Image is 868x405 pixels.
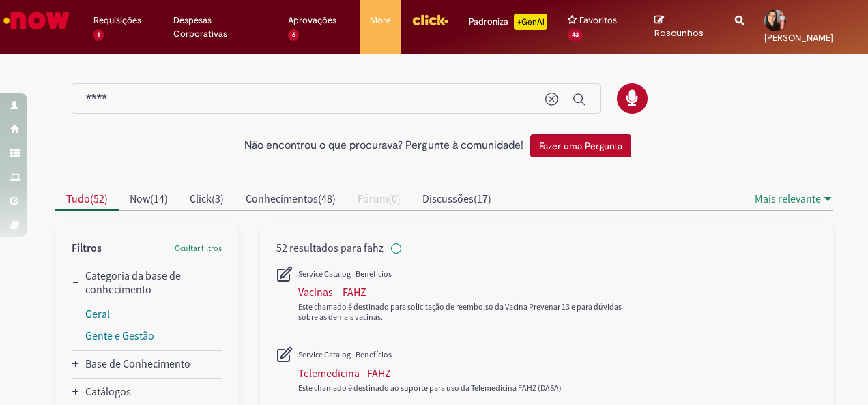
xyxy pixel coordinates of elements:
button: Fazer uma Pergunta [530,134,631,157]
span: [PERSON_NAME] [764,32,833,44]
img: click_logo_yellow_360x200.png [411,10,448,30]
h2: Não encontrou o que procurava? Pergunte à comunidade! [244,140,523,152]
span: 6 [288,29,300,41]
span: 43 [568,29,583,41]
p: +GenAi [514,14,547,30]
span: 1 [93,29,104,41]
span: Requisições [93,14,141,27]
span: Aprovações [288,14,336,27]
img: ServiceNow [1,7,72,34]
span: Despesas Corporativas [173,14,267,41]
a: Rascunhos [654,14,714,40]
span: Favoritos [579,14,617,27]
div: Padroniza [469,14,547,30]
span: More [370,14,391,27]
span: Rascunhos [654,27,704,40]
